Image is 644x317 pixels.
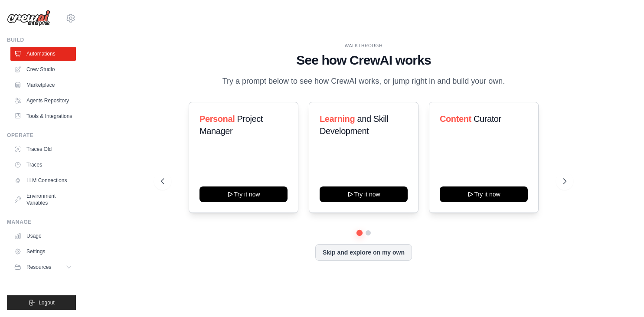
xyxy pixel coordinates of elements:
span: Logout [39,299,55,306]
h1: See how CrewAI works [161,52,566,68]
button: Try it now [320,186,408,202]
a: Marketplace [10,78,76,92]
button: Resources [10,260,76,274]
a: Automations [10,47,76,61]
a: Tools & Integrations [10,109,76,123]
button: Try it now [440,186,528,202]
a: Agents Repository [10,94,76,108]
span: Learning [320,114,355,124]
a: Settings [10,245,76,258]
div: Operate [7,132,76,139]
div: Build [7,36,76,43]
p: Try a prompt below to see how CrewAI works, or jump right in and build your own. [218,75,510,88]
a: Environment Variables [10,189,76,210]
span: Curator [474,114,501,124]
a: Traces Old [10,142,76,156]
a: Usage [10,229,76,243]
span: Personal [199,114,235,124]
span: Resources [26,264,51,271]
div: WALKTHROUGH [161,42,566,49]
div: Manage [7,219,76,225]
button: Try it now [199,186,288,202]
img: Logo [7,10,50,26]
a: LLM Connections [10,173,76,187]
span: and Skill Development [320,114,388,136]
button: Skip and explore on my own [315,244,412,261]
a: Crew Studio [10,62,76,76]
span: Content [440,114,471,124]
button: Logout [7,295,76,310]
span: Project Manager [199,114,263,136]
a: Traces [10,158,76,172]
